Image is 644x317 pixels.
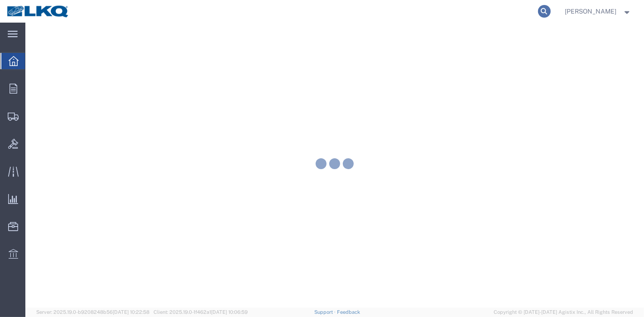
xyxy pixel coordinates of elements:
span: [DATE] 10:06:59 [211,309,248,315]
img: logo [6,5,70,18]
span: Server: 2025.19.0-b9208248b56 [36,309,149,315]
button: [PERSON_NAME] [565,6,632,17]
span: [DATE] 10:22:58 [113,309,149,315]
a: Feedback [337,309,360,315]
a: Support [314,309,337,315]
span: Client: 2025.19.0-1f462a1 [154,309,248,315]
span: Praveen Nagaraj [565,6,617,16]
span: Copyright © [DATE]-[DATE] Agistix Inc., All Rights Reserved [494,308,633,316]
